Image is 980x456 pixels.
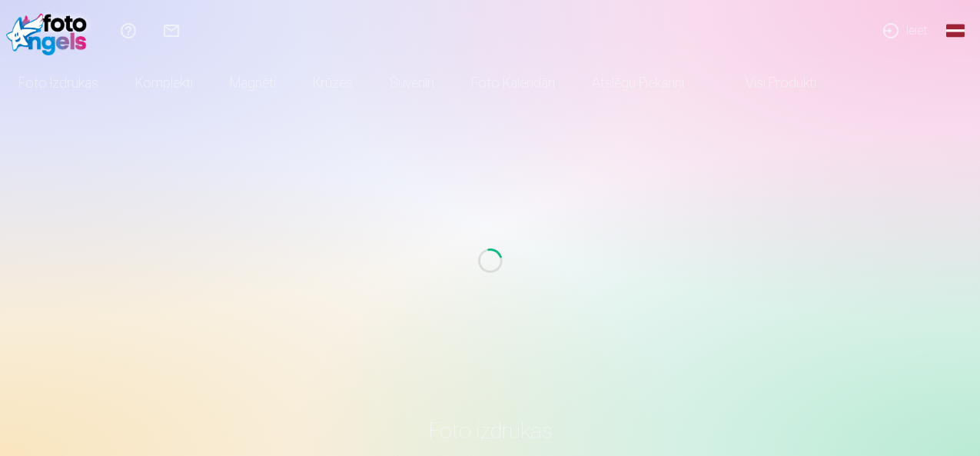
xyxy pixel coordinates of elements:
[294,62,371,105] a: Krūzes
[703,62,835,105] a: Visi produkti
[42,417,939,444] h3: Foto izdrukas
[371,62,453,105] a: Suvenīri
[6,6,95,55] img: /fa1
[117,62,211,105] a: Komplekti
[211,62,294,105] a: Magnēti
[453,62,573,105] a: Foto kalendāri
[573,62,703,105] a: Atslēgu piekariņi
